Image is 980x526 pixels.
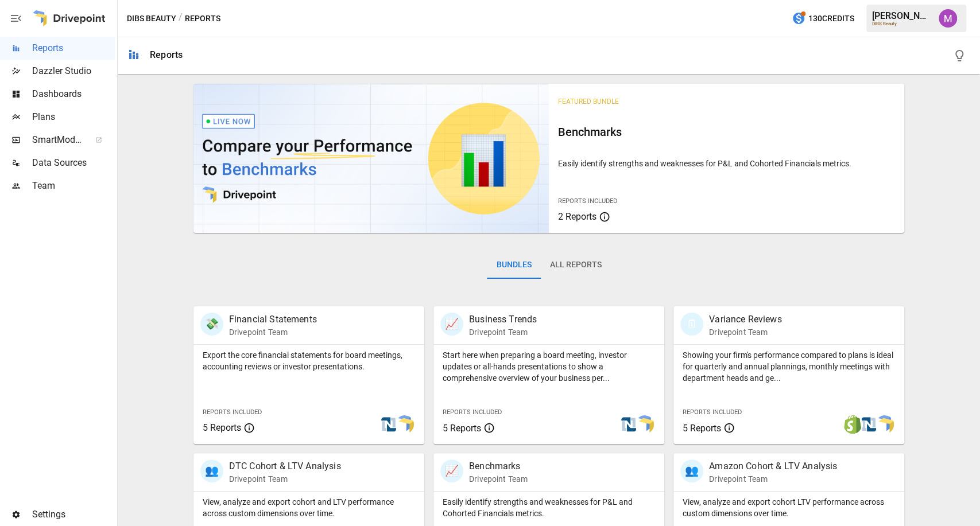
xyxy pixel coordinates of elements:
div: 👥 [680,459,703,482]
span: Reports Included [443,408,502,416]
p: DTC Cohort & LTV Analysis [229,459,341,473]
p: Easily identify strengths and weaknesses for P&L and Cohorted Financials metrics. [558,158,895,169]
button: All Reports [540,251,610,279]
span: Featured Bundle [558,98,619,106]
p: Easily identify strengths and weaknesses for P&L and Cohorted Financials metrics. [443,496,655,519]
div: [PERSON_NAME] [872,10,932,21]
span: 5 Reports [683,423,721,434]
img: video thumbnail [193,84,549,233]
h6: Benchmarks [558,123,895,141]
span: Reports [32,41,115,55]
p: Drivepoint Team [469,473,528,485]
span: Dashboards [32,87,115,101]
div: 👥 [200,459,223,482]
p: View, analyze and export cohort LTV performance across custom dimensions over time. [683,496,895,519]
span: 2 Reports [558,211,596,222]
p: Drivepoint Team [469,326,537,338]
p: View, analyze and export cohort and LTV performance across custom dimensions over time. [203,496,415,519]
p: Drivepoint Team [709,326,781,338]
div: 📈 [440,459,463,482]
img: smart model [876,415,894,434]
img: smart model [636,415,654,434]
button: DIBS Beauty [127,11,176,26]
img: netsuite [859,415,878,434]
div: Reports [150,49,183,60]
span: SmartModel [32,133,83,147]
div: 💸 [200,313,223,336]
p: Export the core financial statements for board meetings, accounting reviews or investor presentat... [203,349,415,372]
p: Benchmarks [469,459,528,473]
p: Amazon Cohort & LTV Analysis [709,459,837,473]
span: Reports Included [203,408,262,416]
span: Dazzler Studio [32,64,115,78]
div: 📈 [440,313,463,336]
button: Umer Muhammed [932,2,964,34]
span: Reports Included [683,408,742,416]
p: Drivepoint Team [229,326,317,338]
p: Financial Statements [229,313,317,326]
span: 5 Reports [443,423,481,434]
div: 🗓 [680,313,703,336]
img: shopify [843,415,862,434]
div: DIBS Beauty [872,21,932,26]
span: Plans [32,110,115,124]
span: Data Sources [32,156,115,170]
span: 5 Reports [203,422,241,433]
img: netsuite [619,415,638,434]
img: Umer Muhammed [939,9,957,28]
span: 130 Credits [808,11,854,26]
span: Team [32,179,115,193]
button: Bundles [487,251,540,279]
span: ™ [82,131,90,146]
img: smart model [396,415,414,434]
p: Drivepoint Team [229,473,341,485]
p: Drivepoint Team [709,473,837,485]
p: Variance Reviews [709,313,781,326]
button: 130Credits [787,8,859,29]
img: netsuite [379,415,398,434]
p: Business Trends [469,313,537,326]
span: Reports Included [558,197,617,205]
p: Start here when preparing a board meeting, investor updates or all-hands presentations to show a ... [443,349,655,384]
div: / [179,11,183,26]
p: Showing your firm's performance compared to plans is ideal for quarterly and annual plannings, mo... [683,349,895,384]
span: Settings [32,508,115,521]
